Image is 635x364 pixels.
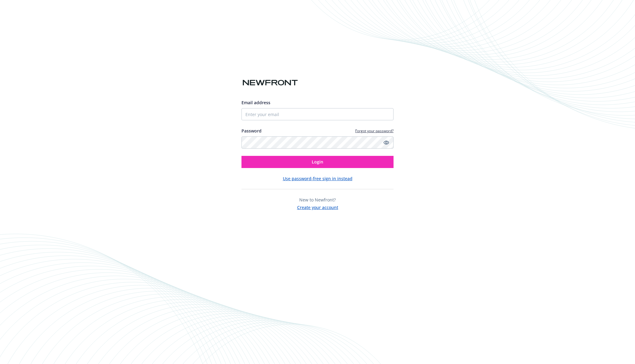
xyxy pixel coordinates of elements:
[241,156,394,168] button: Login
[299,197,336,203] span: New to Newfront?
[355,128,394,133] a: Forgot your password?
[312,159,323,165] span: Login
[283,175,352,182] button: Use password-free sign in instead
[241,100,270,105] span: Email address
[241,77,299,88] img: Newfront logo
[241,108,394,120] input: Enter your email
[297,203,338,211] button: Create your account
[241,128,262,134] label: Password
[383,139,390,146] a: Show password
[241,136,394,149] input: Enter your password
